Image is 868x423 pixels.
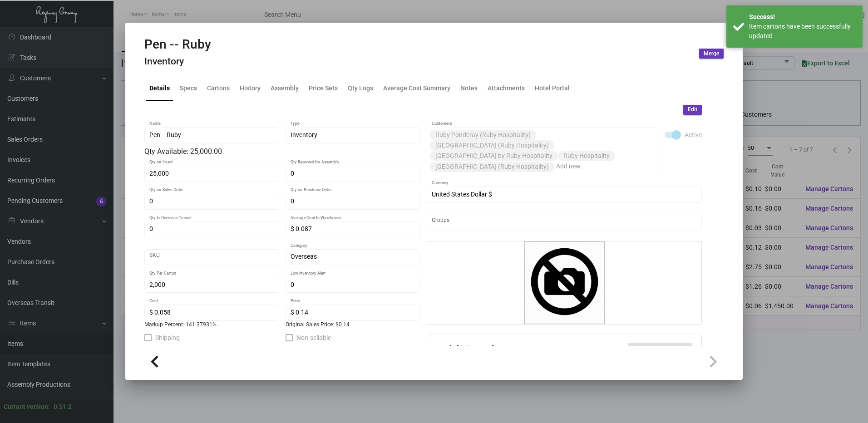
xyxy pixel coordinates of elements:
div: Specs [180,84,197,93]
div: Notes [460,84,478,93]
div: Assembly [271,84,299,93]
div: Average Cost Summary [383,84,450,93]
div: Cartons [207,84,230,93]
span: Shipping [155,332,180,343]
div: Price Sets [309,84,338,93]
mat-chip: [GEOGRAPHIC_DATA] (Ruby Hospitality) [430,140,554,151]
h4: Inventory [144,56,211,67]
div: 0.51.2 [54,402,72,412]
mat-chip: Ruby Hospitality [558,151,615,161]
div: Item cartons have been successfully updated [749,22,856,41]
input: Add new.. [556,163,653,170]
span: Edit [688,106,697,113]
span: Merge [704,50,719,58]
h2: Additional Fees [436,343,524,359]
h2: Pen -- Ruby [144,37,211,52]
button: Add Additional Fee [628,343,692,359]
mat-chip: Ruby Ponderay (Ruby Hospitality) [430,130,536,140]
div: Current version: [4,402,50,412]
div: Success! [749,12,856,22]
input: Add new.. [432,219,697,226]
div: Qty Available: 25,000.00 [144,146,419,157]
mat-chip: [GEOGRAPHIC_DATA] (Ruby Hospitality) [430,162,554,172]
span: Non-sellable [296,332,331,343]
div: Details [149,84,170,93]
div: History [240,84,261,93]
div: Hotel Portal [535,84,570,93]
span: Active [685,129,702,140]
mat-chip: [GEOGRAPHIC_DATA] by Ruby Hospitality [430,151,558,161]
button: Edit [683,105,702,115]
button: Merge [699,49,724,59]
div: Attachments [488,84,525,93]
div: Qty Logs [348,84,373,93]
